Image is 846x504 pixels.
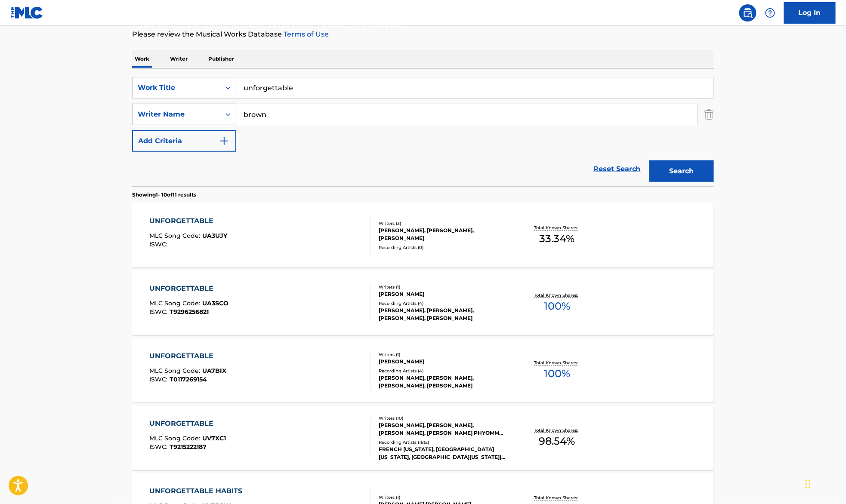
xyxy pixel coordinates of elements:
button: Search [649,160,714,182]
a: UNFORGETTABLEMLC Song Code:UA3UJYISWC:Writers (3)[PERSON_NAME], [PERSON_NAME], [PERSON_NAME]Recor... [132,203,714,267]
button: Add Criteria [132,130,236,152]
span: MLC Song Code : [150,434,203,442]
span: MLC Song Code : [150,299,203,307]
p: Total Known Shares: [534,224,580,231]
span: MLC Song Code : [150,232,203,240]
div: Drag [806,471,811,497]
div: Writer Name [138,109,215,120]
div: Work Title [138,83,215,93]
div: Recording Artists ( 4 ) [379,368,509,374]
span: 33.34 % [540,231,575,246]
img: Delete Criterion [704,104,714,125]
div: UNFORGETTABLE HABITS [150,486,247,496]
div: FRENCH [US_STATE], [GEOGRAPHIC_DATA][US_STATE], [GEOGRAPHIC_DATA][US_STATE]|[PERSON_NAME], [GEOGR... [379,446,509,461]
span: T9296256821 [170,308,209,316]
div: UNFORGETTABLE [150,216,228,226]
span: ISWC : [150,375,170,383]
p: Writer [167,50,190,68]
div: Writers ( 1 ) [379,351,509,358]
div: [PERSON_NAME], [PERSON_NAME], [PERSON_NAME], [PERSON_NAME] [379,307,509,322]
p: Total Known Shares: [534,495,580,501]
div: Help [762,4,779,22]
img: MLC Logo [10,6,43,19]
div: UNFORGETTABLE [150,418,226,429]
div: [PERSON_NAME] [379,290,509,298]
span: ISWC : [150,240,170,248]
div: Writers ( 10 ) [379,415,509,421]
div: UNFORGETTABLE [150,351,227,361]
span: ISWC : [150,308,170,316]
a: UNFORGETTABLEMLC Song Code:UA3SCOISWC:T9296256821Writers (1)[PERSON_NAME]Recording Artists (4)[PE... [132,270,714,335]
img: help [765,8,775,18]
p: Please review the Musical Works Database [132,29,714,40]
span: UA3SCO [203,299,229,307]
p: Work [132,50,152,68]
div: Recording Artists ( 4 ) [379,300,509,307]
a: Terms of Use [282,30,329,38]
a: UNFORGETTABLEMLC Song Code:UV7XC1ISWC:T9215222187Writers (10)[PERSON_NAME], [PERSON_NAME], [PERSO... [132,406,714,470]
span: 100 % [544,298,570,314]
div: Writers ( 1 ) [379,284,509,290]
span: T9215222187 [170,443,207,451]
a: UNFORGETTABLEMLC Song Code:UA7BIXISWC:T0117269154Writers (1)[PERSON_NAME]Recording Artists (4)[PE... [132,338,714,403]
form: Search Form [132,77,714,186]
a: Reset Search [589,160,645,178]
div: [PERSON_NAME], [PERSON_NAME], [PERSON_NAME] [379,227,509,242]
span: MLC Song Code : [150,367,203,375]
iframe: Chat Widget [803,463,846,504]
div: UNFORGETTABLE [150,283,229,294]
p: Showing 1 - 10 of 11 results [132,191,196,199]
img: 9d2ae6d4665cec9f34b9.svg [219,136,229,146]
div: Recording Artists ( 0 ) [379,244,509,251]
span: T0117269154 [170,375,207,383]
a: Public Search [739,4,756,22]
div: Writers ( 1 ) [379,494,509,501]
div: [PERSON_NAME] [379,358,509,366]
span: UA7BIX [203,367,227,375]
div: [PERSON_NAME], [PERSON_NAME], [PERSON_NAME], [PERSON_NAME] PHYOMM [US_STATE][PERSON_NAME] [PERSON... [379,421,509,437]
span: UV7XC1 [203,434,226,442]
p: Total Known Shares: [534,292,580,298]
p: Total Known Shares: [534,360,580,366]
p: Publisher [206,50,237,68]
div: [PERSON_NAME], [PERSON_NAME], [PERSON_NAME], [PERSON_NAME] [379,374,509,390]
div: Recording Artists ( 1812 ) [379,439,509,446]
p: Total Known Shares: [534,427,580,433]
span: 98.54 % [539,433,575,449]
div: Writers ( 3 ) [379,220,509,227]
span: UA3UJY [203,232,228,240]
span: 100 % [544,366,570,381]
span: ISWC : [150,443,170,451]
a: Log In [784,2,836,24]
img: search [743,8,753,18]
